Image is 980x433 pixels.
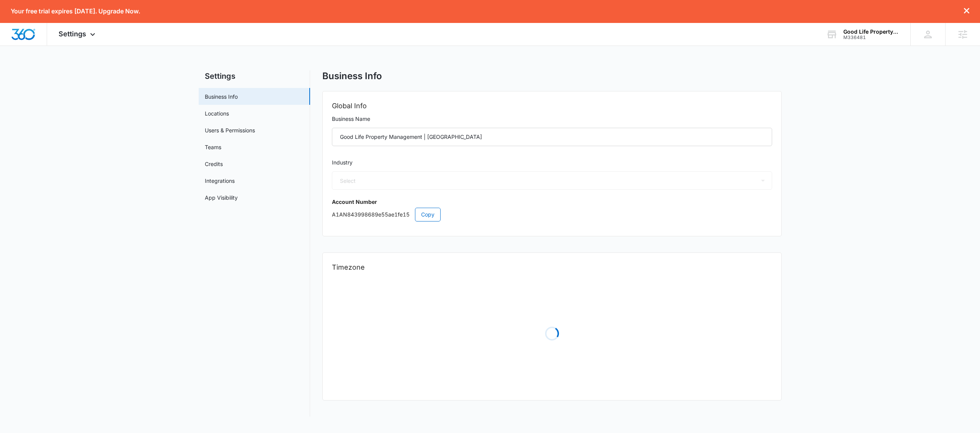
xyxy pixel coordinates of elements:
[205,194,238,202] a: App Visibility
[47,23,109,46] div: Settings
[843,29,899,35] div: account name
[332,262,772,273] h2: Timezone
[964,8,969,15] button: dismiss this dialog
[199,70,310,82] h2: Settings
[11,8,140,15] p: Your free trial expires [DATE]. Upgrade Now.
[843,35,899,40] div: account id
[205,109,229,117] a: Locations
[205,177,235,185] a: Integrations
[322,70,382,82] h1: Business Info
[205,160,223,168] a: Credits
[415,208,441,221] button: Copy
[421,210,434,219] span: Copy
[205,93,238,101] a: Business Info
[205,143,221,151] a: Teams
[332,101,772,111] h2: Global Info
[59,30,86,38] span: Settings
[332,158,772,167] label: Industry
[205,126,255,134] a: Users & Permissions
[332,115,772,123] label: Business Name
[332,199,377,205] strong: Account Number
[332,208,772,221] p: A1AN843998689e55ae1fe15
